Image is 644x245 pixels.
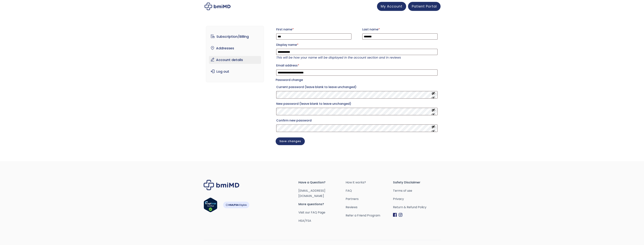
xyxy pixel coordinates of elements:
a: [EMAIL_ADDRESS][DOMAIN_NAME] [298,188,325,198]
a: Addresses [209,44,261,52]
button: Show password [431,125,435,132]
img: Verify Approval for www.bmimd.com [204,198,217,212]
img: HSA-FSA [223,202,249,208]
img: Brand Logo [204,180,239,190]
a: Subscription/Billing [209,33,261,41]
label: Last name [362,26,438,32]
a: Privacy [393,196,440,202]
legend: Password change [276,77,303,83]
label: Current password (leave blank to leave unchanged) [276,84,438,90]
label: Display name [276,42,438,48]
a: Account details [209,56,261,64]
img: Facebook [393,213,397,217]
a: FAQ [346,188,393,193]
a: How it works? [346,180,393,185]
a: Reviews [346,205,393,210]
label: First name [276,26,351,32]
label: Email address [276,63,438,69]
a: Visit our FAQ Page [298,210,325,215]
label: New password (leave blank to leave unchanged) [276,101,438,107]
em: This will be how your name will be displayed in the account section and in reviews [276,55,401,60]
a: Return & Refund Policy [393,205,440,210]
button: Show password [431,108,435,115]
span: Have a Question? [298,180,346,185]
a: HSA/FSA [298,219,311,223]
a: My Account [377,2,406,11]
a: Patient Portal [408,2,441,11]
span: My Account [381,4,402,9]
a: Refer a Friend Program [346,213,393,218]
a: Terms of use [393,188,440,193]
img: Instagram [399,213,402,217]
nav: Account pages [206,26,264,82]
span: Safety Disclaimer [393,180,440,185]
a: Partners [346,196,393,202]
a: Log out [209,68,261,75]
span: More questions? [298,202,346,207]
button: Show password [431,91,435,98]
a: Verify LegitScript Approval for www.bmimd.com [204,198,217,214]
img: My account [205,3,231,10]
span: Patient Portal [412,4,437,9]
button: Save changes [276,137,305,145]
label: Confirm new password [276,118,438,124]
